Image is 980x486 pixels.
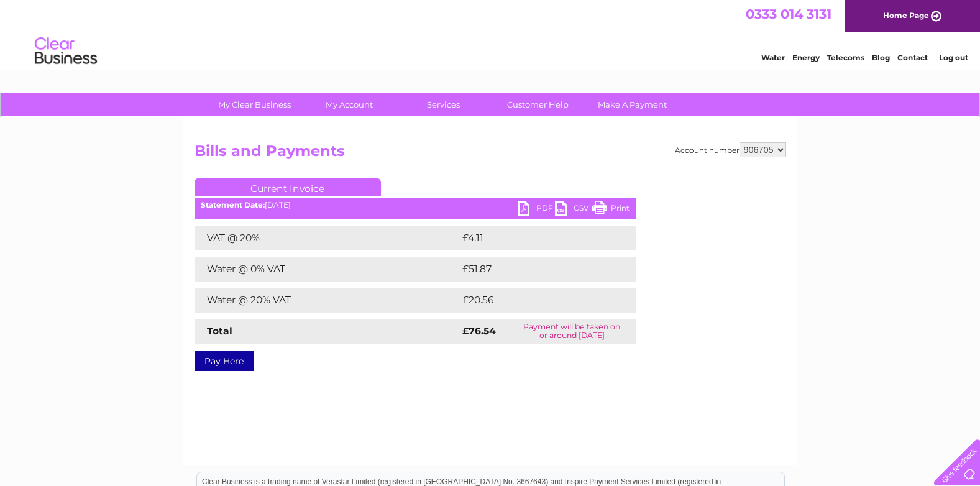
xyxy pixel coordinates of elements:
[195,351,254,371] a: Pay Here
[518,201,555,219] a: PDF
[675,142,786,157] div: Account number
[761,53,785,62] a: Water
[555,201,592,219] a: CSV
[298,93,400,116] a: My Account
[195,257,459,282] td: Water @ 0% VAT
[459,226,603,250] td: £4.11
[195,178,381,196] a: Current Invoice
[207,325,232,337] strong: Total
[459,288,611,313] td: £20.56
[195,226,459,250] td: VAT @ 20%
[459,257,610,282] td: £51.87
[195,288,459,313] td: Water @ 20% VAT
[508,319,636,344] td: Payment will be taken on or around [DATE]
[392,93,495,116] a: Services
[462,325,496,337] strong: £76.54
[827,53,864,62] a: Telecoms
[897,53,928,62] a: Contact
[197,7,784,60] div: Clear Business is a trading name of Verastar Limited (registered in [GEOGRAPHIC_DATA] No. 3667643...
[34,32,98,70] img: logo.png
[746,6,831,22] a: 0333 014 3131
[203,93,306,116] a: My Clear Business
[487,93,589,116] a: Customer Help
[201,200,265,209] b: Statement Date:
[872,53,890,62] a: Blog
[792,53,820,62] a: Energy
[195,201,636,209] div: [DATE]
[195,142,786,166] h2: Bills and Payments
[592,201,630,219] a: Print
[939,53,968,62] a: Log out
[581,93,684,116] a: Make A Payment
